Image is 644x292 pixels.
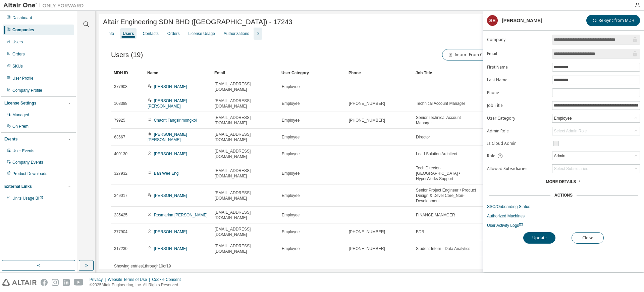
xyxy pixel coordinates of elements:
[74,279,84,286] img: youtube.svg
[12,171,47,176] div: Product Downloads
[416,151,457,157] span: Lead Solution Architect
[416,68,477,78] div: Job Title
[114,171,127,176] span: 327932
[552,127,640,135] div: Select Admin Role
[114,151,127,157] span: 409130
[546,179,576,184] span: More Details
[224,31,249,36] div: Authorizations
[215,98,276,109] span: [EMAIL_ADDRESS][DOMAIN_NAME]
[487,204,640,209] a: SSO/Onboarding Status
[487,51,548,56] label: Email
[282,101,300,106] span: Employee
[114,68,142,78] div: MDH ID
[416,229,424,235] span: BDR
[12,76,34,81] div: User Profile
[282,212,300,218] span: Employee
[123,31,134,36] div: Users
[154,84,187,89] a: [PERSON_NAME]
[487,128,548,134] label: Admin Role
[52,279,59,286] img: instagram.svg
[282,134,300,140] span: Employee
[214,68,276,78] div: Email
[114,212,127,218] span: 235425
[282,84,300,89] span: Employee
[215,81,276,92] span: [EMAIL_ADDRESS][DOMAIN_NAME]
[167,31,180,36] div: Orders
[487,213,640,219] a: Authorized Machines
[90,282,185,288] p: © 2025 Altair Engineering, Inc. All Rights Reserved.
[12,124,29,129] div: On Prem
[487,77,548,83] label: Last Name
[3,2,87,9] img: Altair One
[154,171,179,176] a: Ban Wee Eng
[282,151,300,157] span: Employee
[487,153,495,159] span: Role
[152,277,184,282] div: Cookie Consent
[148,98,187,109] a: [PERSON_NAME] [PERSON_NAME]
[554,128,587,134] div: Select Admin Role
[416,115,477,126] span: Senior Technical Account Manager
[416,101,465,106] span: Technical Account Manager
[483,68,588,78] div: Status
[349,246,385,251] span: [PHONE_NUMBER]
[111,51,143,59] span: Users (19)
[554,166,588,171] div: Select Subsidiaries
[502,18,542,23] div: [PERSON_NAME]
[148,132,187,142] a: [PERSON_NAME] [PERSON_NAME]
[154,246,187,251] a: [PERSON_NAME]
[114,193,127,198] span: 349017
[114,229,127,235] span: 377904
[107,31,114,36] div: Info
[12,88,42,93] div: Company Profile
[552,152,640,160] div: Admin
[416,187,477,204] span: Senior Project Engineer • Product Design & Devel Core_Non-Development
[523,232,555,244] button: Update
[12,27,34,33] div: Companies
[108,277,152,282] div: Website Terms of Use
[349,101,385,106] span: [PHONE_NUMBER]
[553,152,566,160] div: Admin
[282,118,300,123] span: Employee
[552,114,640,122] div: Employee
[114,264,171,268] span: Showing entries 1 through 10 of 19
[12,112,29,118] div: Managed
[282,171,300,176] span: Employee
[114,134,125,140] span: 63667
[143,31,158,36] div: Contacts
[215,168,276,179] span: [EMAIL_ADDRESS][DOMAIN_NAME]
[349,118,385,123] span: [PHONE_NUMBER]
[154,118,197,123] a: Chacrit Tangsirimongkol
[586,15,640,26] button: Re-Sync from MDH
[90,277,108,282] div: Privacy
[215,149,276,159] span: [EMAIL_ADDRESS][DOMAIN_NAME]
[416,212,455,218] span: FINANCE MANAGER
[416,246,470,251] span: Student Intern - Data Analytics
[103,18,292,26] span: Altair Engineering SDN BHD ([GEOGRAPHIC_DATA]) - 17243
[487,103,548,108] label: Job Title
[12,64,23,69] div: SKUs
[12,39,23,45] div: Users
[12,15,32,20] div: Dashboard
[282,193,300,198] span: Employee
[215,243,276,254] span: [EMAIL_ADDRESS][DOMAIN_NAME]
[4,136,17,142] div: Events
[487,15,498,26] div: SE
[63,279,70,286] img: linkedin.svg
[12,196,43,201] span: Units Usage BI
[154,193,187,198] a: [PERSON_NAME]
[487,166,548,171] label: Allowed Subsidiaries
[12,160,43,165] div: Company Events
[487,90,548,95] label: Phone
[282,246,300,251] span: Employee
[487,116,548,121] label: User Category
[348,68,410,78] div: Phone
[554,193,573,198] div: Actions
[114,84,127,89] span: 377908
[12,51,25,57] div: Orders
[147,68,209,78] div: Name
[41,279,48,286] img: facebook.svg
[487,65,548,70] label: First Name
[154,230,187,234] a: [PERSON_NAME]
[154,213,208,217] a: Rosmarina [PERSON_NAME]
[2,279,37,286] img: altair_logo.svg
